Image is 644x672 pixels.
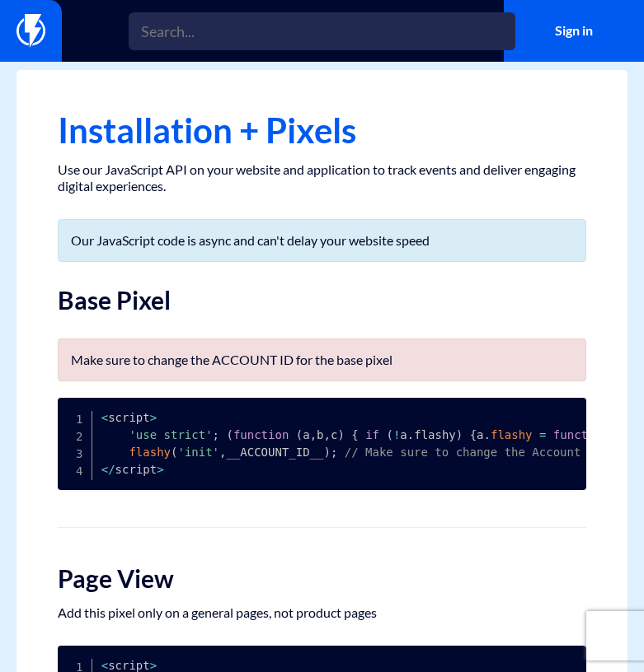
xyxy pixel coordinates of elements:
[71,352,574,368] p: Make sure to change the ACCOUNT ID for the base pixel
[233,428,289,441] span: function
[58,161,587,194] p: Use our JavaScript API on your website and application to track events and deliver engaging digit...
[150,411,157,424] span: >
[157,463,163,476] span: >
[386,428,393,441] span: (
[219,446,226,459] span: ,
[58,565,587,592] h2: Page View
[108,463,115,476] span: /
[213,428,219,441] span: ;
[71,232,574,249] p: Our JavaScript code is async and can't delay your website speed
[484,428,491,441] span: .
[491,428,533,441] span: flashy
[324,428,331,441] span: ,
[365,428,379,441] span: if
[58,287,587,314] h2: Base Pixel
[101,659,108,672] span: <
[337,428,344,441] span: )
[150,659,157,672] span: >
[470,428,477,441] span: {
[407,428,414,441] span: .
[331,446,337,459] span: ;
[553,428,609,441] span: function
[393,428,400,441] span: !
[310,428,317,441] span: ,
[101,463,108,476] span: <
[171,446,177,459] span: (
[129,446,171,459] span: flashy
[323,446,330,459] span: )
[129,12,515,50] input: Search...
[101,411,108,424] span: <
[539,428,546,441] span: =
[177,446,219,459] span: 'init'
[129,428,212,441] span: 'use strict'
[58,111,587,149] h1: Installation + Pixels
[351,428,358,441] span: {
[345,446,609,459] span: // Make sure to change the Account ID.
[296,428,303,441] span: (
[456,428,463,441] span: )
[58,604,587,621] p: Add this pixel only on a general pages, not product pages
[303,428,337,441] span: a b c
[226,428,233,441] span: (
